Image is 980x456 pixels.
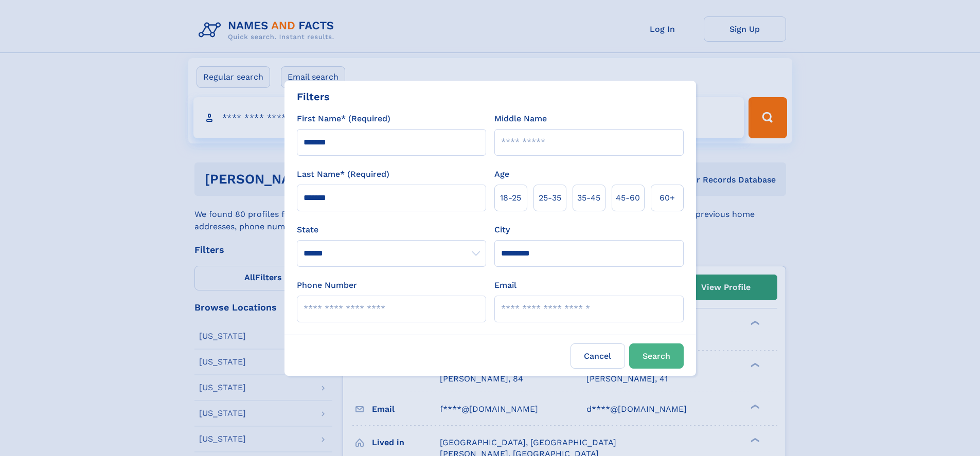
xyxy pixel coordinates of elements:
span: 60+ [660,192,675,204]
span: 45‑60 [616,192,640,204]
label: Age [494,168,509,180]
label: Email [494,279,516,291]
label: State [297,224,486,236]
span: 25‑35 [539,192,561,204]
label: Cancel [571,343,625,369]
span: 18‑25 [500,192,521,204]
div: Filters [297,89,330,104]
label: Phone Number [297,279,357,291]
label: First Name* (Required) [297,113,390,125]
label: Middle Name [494,113,547,125]
button: Search [629,343,684,369]
span: 35‑45 [577,192,600,204]
label: Last Name* (Required) [297,168,389,180]
label: City [494,224,510,236]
